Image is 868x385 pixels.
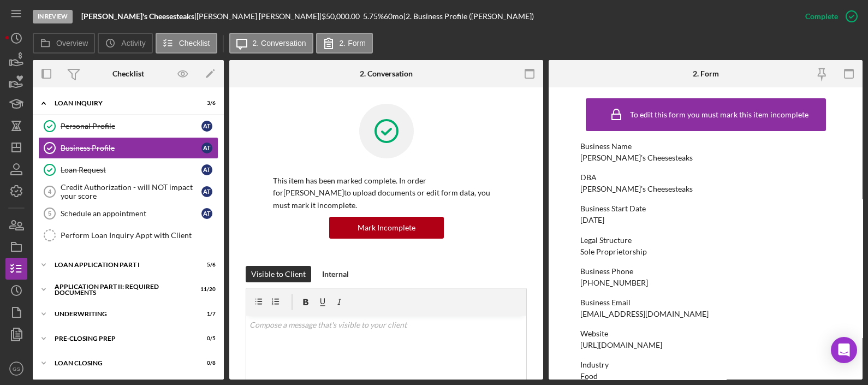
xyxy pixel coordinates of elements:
div: Business Start Date [580,204,831,213]
div: | [81,12,197,21]
div: Industry [580,360,831,369]
div: Loan Closing [55,360,188,366]
div: Loan Application Part I [55,262,188,268]
button: 2. Form [316,33,373,54]
label: Checklist [179,39,210,48]
div: Internal [322,266,349,282]
div: 5.75 % [363,12,384,21]
button: Visible to Client [246,266,311,282]
div: A T [201,186,212,197]
label: Activity [121,39,145,48]
text: GS [13,366,20,372]
div: Website [580,329,831,338]
div: Personal Profile [61,122,201,131]
div: In Review [33,10,73,23]
div: 5 / 6 [196,262,216,268]
tspan: 5 [48,210,51,217]
label: 2. Conversation [253,39,306,48]
div: Schedule an appointment [61,209,201,218]
div: $50,000.00 [322,12,363,21]
div: DBA [580,173,831,182]
div: Visible to Client [251,266,306,282]
label: Overview [56,39,88,48]
div: 3 / 6 [196,100,216,106]
div: Perform Loan Inquiry Appt with Client [61,231,218,240]
label: 2. Form [340,39,366,48]
div: Sole Proprietorship [580,247,647,256]
button: Mark Incomplete [329,217,444,239]
a: 4Credit Authorization - will NOT impact your scoreAT [38,181,218,203]
div: Business Phone [580,267,831,276]
div: | 2. Business Profile ([PERSON_NAME]) [403,12,534,21]
a: 5Schedule an appointmentAT [38,203,218,224]
div: Open Intercom Messenger [831,337,857,363]
div: Mark Incomplete [358,217,415,239]
div: 11 / 20 [196,286,216,293]
button: Activity [98,33,152,54]
a: Personal ProfileAT [38,115,218,137]
div: A T [201,143,212,153]
div: Business Profile [61,144,201,152]
a: Perform Loan Inquiry Appt with Client [38,224,218,246]
div: Application Part II: Required Documents [55,283,188,296]
div: Pre-Closing Prep [55,335,188,342]
button: Overview [33,33,95,54]
div: Underwriting [55,311,188,317]
a: Business ProfileAT [38,137,218,159]
div: Food [580,372,598,381]
div: 2. Form [693,69,719,78]
div: [DATE] [580,216,604,224]
div: A T [201,164,212,175]
div: Business Name [580,142,831,151]
div: 60 mo [384,12,403,21]
button: Checklist [156,33,217,54]
div: To edit this form you must mark this item incomplete [630,110,808,119]
div: 2. Conversation [360,69,413,78]
div: Credit Authorization - will NOT impact your score [61,183,201,200]
div: [URL][DOMAIN_NAME] [580,341,662,350]
div: [EMAIL_ADDRESS][DOMAIN_NAME] [580,310,709,318]
button: Internal [317,266,354,282]
button: GS [5,358,27,380]
div: A T [201,121,212,132]
tspan: 4 [48,188,52,195]
div: [PHONE_NUMBER] [580,279,648,287]
button: Complete [794,5,863,27]
div: Loan Inquiry [55,100,188,106]
div: Checklist [112,69,144,78]
div: Loan Request [61,165,201,174]
button: 2. Conversation [229,33,313,54]
div: [PERSON_NAME]'s Cheesesteaks [580,185,693,193]
div: A T [201,208,212,219]
div: Business Email [580,298,831,307]
div: 0 / 5 [196,335,216,342]
div: 0 / 8 [196,360,216,366]
div: Complete [805,5,838,27]
div: [PERSON_NAME] [PERSON_NAME] | [197,12,322,21]
p: This item has been marked complete. In order for [PERSON_NAME] to upload documents or edit form d... [273,175,500,211]
div: [PERSON_NAME]'s Cheesesteaks [580,153,693,162]
div: Legal Structure [580,236,831,245]
a: Loan RequestAT [38,159,218,181]
b: [PERSON_NAME]'s Cheesesteaks [81,11,194,21]
div: 1 / 7 [196,311,216,317]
